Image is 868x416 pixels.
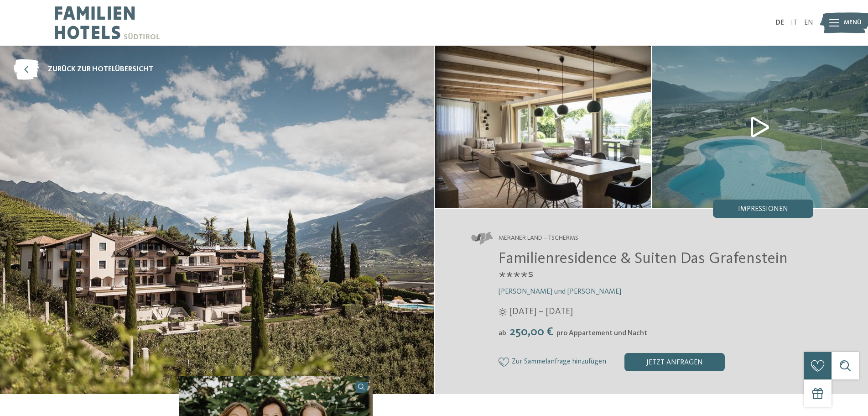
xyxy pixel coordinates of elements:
span: Meraner Land – Tscherms [499,234,578,243]
span: ab [499,330,506,337]
a: zurück zur Hotelübersicht [14,59,153,80]
img: Unser Familienhotel im Meraner Land für glückliche Tage [652,46,868,208]
span: [DATE] – [DATE] [509,305,573,318]
span: zurück zur Hotelübersicht [48,64,153,74]
span: [PERSON_NAME] und [PERSON_NAME] [499,288,621,295]
i: Öffnungszeiten im Sommer [499,308,507,316]
a: DE [775,19,784,26]
span: Impressionen [738,205,788,213]
div: jetzt anfragen [624,353,725,371]
a: EN [804,19,813,26]
span: Zur Sammelanfrage hinzufügen [512,358,606,366]
img: Unser Familienhotel im Meraner Land für glückliche Tage [435,46,651,208]
span: pro Appartement und Nacht [556,330,647,337]
a: IT [791,19,797,26]
span: Menü [844,18,862,27]
span: Familienresidence & Suiten Das Grafenstein ****ˢ [499,251,788,286]
span: 250,00 € [507,326,556,338]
